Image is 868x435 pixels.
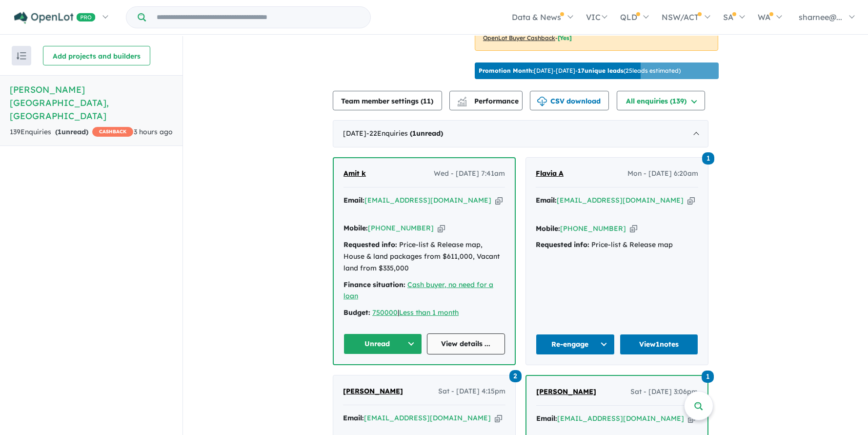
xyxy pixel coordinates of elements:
[627,168,698,180] span: Mon - [DATE] 6:20am
[509,369,522,382] a: 2
[479,66,681,75] p: [DATE] - [DATE] - ( 25 leads estimated)
[434,168,505,180] span: Wed - [DATE] 7:41am
[17,52,26,60] img: sort.svg
[424,97,431,105] span: 11
[410,129,443,138] strong: ( unread)
[343,280,405,289] strong: Finance situation:
[459,97,519,105] span: Performance
[630,224,637,234] button: Copy
[343,307,505,319] div: |
[427,333,505,354] a: View details ...
[148,7,368,28] input: Try estate name, suburb, builder or developer
[509,370,522,382] span: 2
[343,196,364,205] strong: Email:
[333,91,442,110] button: Team member settings (11)
[483,34,555,41] u: OpenLot Buyer Cashback
[58,127,61,136] span: 1
[438,223,445,233] button: Copy
[366,129,443,138] span: - 22 Enquir ies
[536,224,560,233] strong: Mobile:
[536,414,557,423] strong: Email:
[457,100,467,106] img: bar-chart.svg
[536,387,596,396] span: [PERSON_NAME]
[495,195,503,206] button: Copy
[412,129,416,138] span: 1
[343,308,370,317] strong: Budget:
[620,334,699,355] a: View1notes
[43,46,150,65] button: Add projects and builders
[10,83,173,123] h5: [PERSON_NAME][GEOGRAPHIC_DATA] , [GEOGRAPHIC_DATA]
[343,414,364,422] strong: Email:
[372,308,398,317] a: 750000
[92,127,133,137] span: CASHBACK
[343,169,366,178] span: Amit k
[399,308,459,317] a: Less than 1 month
[449,91,523,110] button: Performance
[630,386,698,398] span: Sat - [DATE] 3:06pm
[702,151,714,165] a: 1
[134,127,173,136] span: 3 hours ago
[799,12,842,22] span: sharnee@...
[558,34,572,41] span: [Yes]
[343,168,366,180] a: Amit k
[333,120,708,147] div: [DATE]
[343,386,403,397] a: [PERSON_NAME]
[560,224,626,233] a: [PHONE_NUMBER]
[343,280,493,301] a: Cash buyer, no need for a loan
[364,414,491,422] a: [EMAIL_ADDRESS][DOMAIN_NAME]
[343,387,403,395] span: [PERSON_NAME]
[702,371,714,383] span: 1
[55,127,88,136] strong: ( unread)
[536,240,589,249] strong: Requested info:
[343,239,505,274] div: Price-list & Release map, House & land packages from $611,000, Vacant land from $335,000
[479,67,534,74] b: Promotion Month:
[536,196,557,205] strong: Email:
[495,413,502,423] button: Copy
[702,370,714,383] a: 1
[557,196,684,205] a: [EMAIL_ADDRESS][DOMAIN_NAME]
[343,333,422,354] button: Unread
[536,386,596,398] a: [PERSON_NAME]
[458,97,466,102] img: line-chart.svg
[14,12,96,24] img: Openlot PRO Logo White
[702,152,714,165] span: 1
[536,334,615,355] button: Re-engage
[557,414,684,423] a: [EMAIL_ADDRESS][DOMAIN_NAME]
[10,126,133,138] div: 139 Enquir ies
[537,97,547,106] img: download icon
[536,169,564,178] span: Flavia A
[438,386,505,397] span: Sat - [DATE] 4:15pm
[536,168,564,180] a: Flavia A
[617,91,705,110] button: All enquiries (139)
[687,195,695,206] button: Copy
[530,91,609,110] button: CSV download
[368,224,434,232] a: [PHONE_NUMBER]
[343,240,397,249] strong: Requested info:
[343,224,368,232] strong: Mobile:
[536,239,698,251] div: Price-list & Release map
[578,67,624,74] b: 17 unique leads
[364,196,491,205] a: [EMAIL_ADDRESS][DOMAIN_NAME]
